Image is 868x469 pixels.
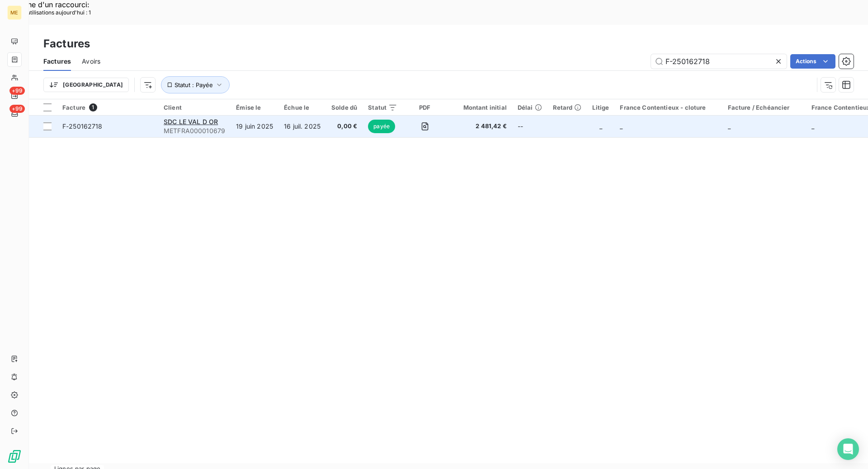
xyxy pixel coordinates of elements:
[164,104,225,111] div: Client
[620,122,623,130] span: _
[89,103,97,111] span: 1
[408,104,441,111] div: PDF
[231,116,278,137] td: 19 juin 2025
[728,104,801,111] div: Facture / Echéancier
[453,104,507,111] div: Montant initial
[9,87,25,95] span: +99
[453,122,507,131] span: 2 481,42 €
[164,126,225,135] span: METFRA000010679
[553,104,582,111] div: Retard
[592,104,609,111] div: Litige
[620,104,717,111] div: France Contentieux - cloture
[518,104,542,111] div: Délai
[43,36,90,52] h3: Factures
[790,54,835,69] button: Actions
[284,104,321,111] div: Échue le
[278,116,326,137] td: 16 juil. 2025
[7,449,22,464] img: Logo LeanPay
[331,104,357,111] div: Solde dû
[368,104,397,111] div: Statut
[43,78,129,92] button: [GEOGRAPHIC_DATA]
[599,122,602,130] span: _
[651,54,787,69] input: Rechercher
[9,105,25,113] span: +99
[175,81,213,88] span: Statut : Payée
[512,116,547,137] td: --
[7,88,21,103] a: +99
[236,104,273,111] div: Émise le
[811,122,814,130] span: _
[161,76,230,93] button: Statut : Payée
[368,120,395,133] span: payée
[43,57,71,66] span: Factures
[7,107,21,121] a: +99
[837,438,859,460] div: Open Intercom Messenger
[164,118,218,125] span: SDC LE VAL D OR
[62,122,103,130] span: F-250162718
[331,122,357,131] span: 0,00 €
[728,122,731,130] span: _
[82,57,100,66] span: Avoirs
[62,104,85,111] span: Facture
